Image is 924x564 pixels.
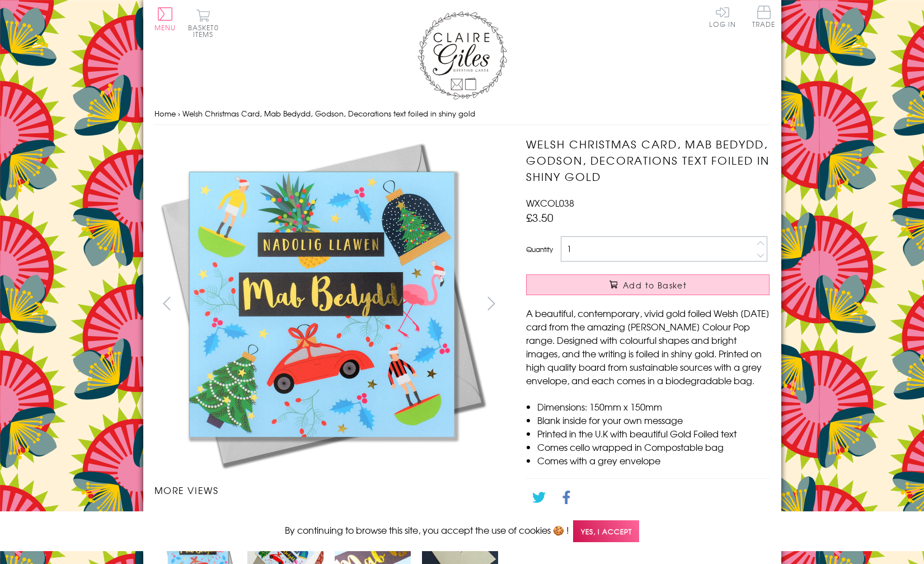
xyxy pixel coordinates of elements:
li: Comes with a grey envelope [537,454,770,467]
span: Trade [752,6,776,27]
button: next [479,291,504,316]
a: Log In [709,6,736,27]
span: WXCOL038 [526,196,574,209]
label: Quantity [526,244,553,254]
h1: Welsh Christmas Card, Mab Bedydd, Godson, Decorations text foiled in shiny gold [526,136,770,184]
a: Home [154,108,176,119]
img: Welsh Christmas Card, Mab Bedydd, Godson, Decorations text foiled in shiny gold [154,136,490,472]
li: Blank inside for your own message [537,413,770,427]
h3: More views [154,483,504,497]
img: Claire Giles Greetings Cards [418,11,507,100]
span: › [178,108,180,119]
li: Comes cello wrapped in Compostable bag [537,440,770,454]
nav: breadcrumbs [154,102,770,125]
span: Menu [154,22,176,32]
p: A beautiful, contemporary, vivid gold foiled Welsh [DATE] card from the amazing [PERSON_NAME] Col... [526,306,770,387]
button: Basket0 items [188,9,219,38]
button: Menu [154,7,176,31]
button: Add to Basket [526,274,770,295]
li: Printed in the U.K with beautiful Gold Foiled text [537,427,770,440]
span: Add to Basket [623,279,687,291]
button: prev [154,291,180,316]
span: Yes, I accept [573,520,639,542]
span: Welsh Christmas Card, Mab Bedydd, Godson, Decorations text foiled in shiny gold [182,108,475,119]
span: 0 items [193,22,219,39]
span: £3.50 [526,209,554,225]
li: Dimensions: 150mm x 150mm [537,400,770,413]
a: Trade [752,6,776,30]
